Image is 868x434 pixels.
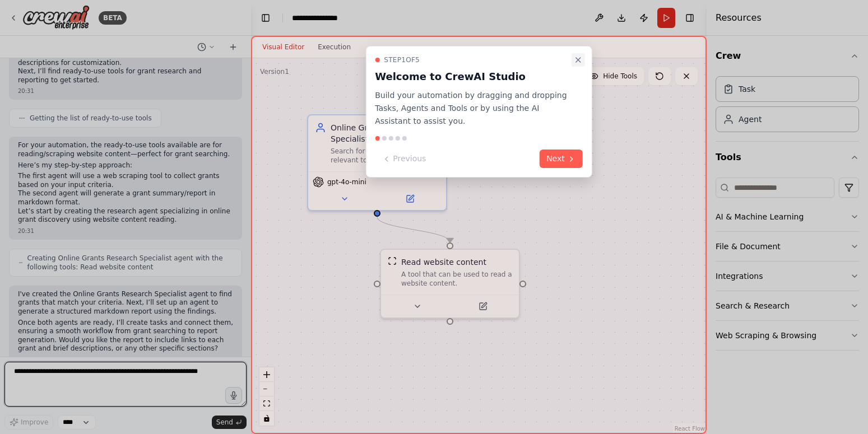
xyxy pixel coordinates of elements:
[384,55,420,64] span: Step 1 of 5
[258,10,273,26] button: Hide left sidebar
[540,150,583,168] button: Next
[375,150,433,168] button: Previous
[572,53,585,67] button: Close walkthrough
[375,89,569,127] p: Build your automation by dragging and dropping Tasks, Agents and Tools or by using the AI Assista...
[375,69,569,85] h3: Welcome to CrewAI Studio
